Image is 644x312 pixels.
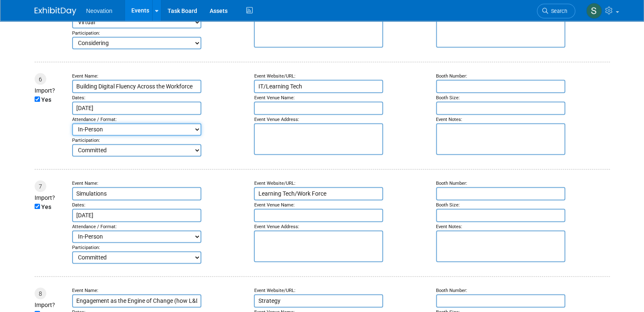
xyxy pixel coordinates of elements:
span: Neovation [86,8,113,14]
div: Event Website/URL: [254,180,428,187]
div: Event Venue Name: [254,95,428,101]
div: Import? [35,86,64,95]
div: Booth Size: [436,202,610,209]
span: Search [548,8,567,14]
div: Dates: [72,95,246,101]
label: Yes [41,96,51,104]
div: Import? [35,301,64,309]
div: Participation: [72,244,246,251]
div: Participation: [72,137,246,144]
div: Event Venue Name: [254,202,428,209]
div: Participation: [72,30,246,37]
input: Start Date - End Date [72,209,201,222]
div: Event Venue Address: [254,224,428,230]
div: Attendance / Format: [72,116,246,123]
div: Event Notes: [436,116,610,123]
div: Event Website/URL: [254,287,428,294]
div: 6 [35,73,46,85]
div: Attendance / Format: [72,224,246,230]
div: Event Venue Address: [254,116,428,123]
div: Event Website/URL: [254,73,428,80]
div: Booth Number: [436,73,610,80]
div: 7 [35,180,46,192]
div: Event Name: [72,73,246,80]
label: Yes [41,203,51,211]
img: ExhibitDay [35,7,76,15]
div: Event Notes: [436,224,610,230]
div: Booth Number: [436,287,610,294]
a: Search [537,4,575,18]
div: Booth Number: [436,180,610,187]
div: 8 [35,287,46,299]
img: Susan Hurrell [586,3,602,19]
div: Booth Size: [436,95,610,101]
input: Start Date - End Date [72,101,201,115]
div: Import? [35,194,64,202]
div: Event Name: [72,180,246,187]
div: Event Name: [72,287,246,294]
div: Dates: [72,202,246,209]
